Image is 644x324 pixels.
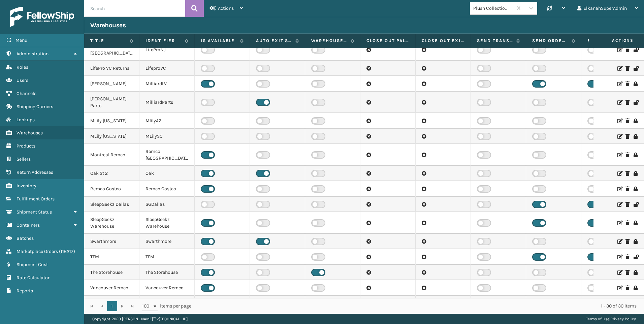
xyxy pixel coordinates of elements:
td: Swarthmore [139,234,195,249]
span: Marketplace Orders [17,249,58,254]
i: Edit [617,47,621,52]
i: Delete [625,47,630,52]
i: Edit [617,82,621,86]
i: Delete [625,100,630,105]
label: Warehouse accepting return labels [311,38,347,44]
i: Deactivate [634,270,638,275]
i: Deactivate [634,171,638,176]
td: LifePro [GEOGRAPHIC_DATA] [84,39,139,61]
i: Deactivate [634,286,638,290]
label: Close Out Palletizing [366,38,409,44]
i: Reactivate [634,202,638,207]
i: Edit [617,134,621,139]
td: WindGap [139,296,195,317]
td: WindGap (Iron Mountain) [84,296,139,317]
i: Edit [617,239,621,244]
i: Edit [617,153,621,157]
td: LifeProNJ [139,39,195,61]
label: Identifier [146,38,182,44]
td: Swarthmore [84,234,139,249]
i: Delete [625,286,630,290]
i: Delete [625,239,630,244]
span: Shipping Carriers [17,104,53,109]
td: Montreal Remco [84,144,139,166]
i: Reactivate [634,47,638,52]
td: TFM [139,249,195,265]
i: Edit [617,221,621,225]
span: items per page [142,301,191,311]
span: Users [17,77,28,83]
span: Sellers [17,156,31,162]
p: Copyright 2023 [PERSON_NAME]™ v [TECHNICAL_ID] [92,314,188,324]
td: SleepGeekz Warehouse [84,212,139,234]
span: Channels [17,91,36,96]
td: SGDallas [139,197,195,212]
span: Reports [17,288,33,294]
span: Administration [17,51,49,57]
i: Edit [617,255,621,259]
td: Oak [139,166,195,181]
td: MilliardLV [139,76,195,92]
i: Delete [625,202,630,207]
span: ( 116217 ) [59,249,75,254]
i: Deactivate [634,153,638,157]
td: SleepGeekz Dallas [84,197,139,212]
i: Deactivate [634,221,638,225]
i: Delete [625,119,630,123]
i: Deactivate [634,82,638,86]
span: Actions [218,5,234,11]
i: Edit [617,187,621,191]
td: TFM [84,249,139,265]
span: Products [17,143,35,149]
i: Deactivate [634,119,638,123]
label: Title [90,38,126,44]
i: Reactivate [634,255,638,259]
span: Rate Calculator [17,275,50,281]
span: Inventory [17,183,36,189]
i: Edit [617,119,621,123]
td: LifeproVC [139,61,195,76]
a: Terms of Use [586,317,609,321]
a: 1 [107,301,117,311]
i: Delete [625,270,630,275]
td: MLilySC [139,129,195,144]
td: Vancouver Remco [139,280,195,296]
div: 1 - 30 of 30 items [201,303,637,310]
div: | [586,314,636,324]
i: Edit [617,270,621,275]
span: Warehouses [17,130,43,136]
h3: Warehouses [90,21,126,29]
label: Send Order API [532,38,568,44]
i: Deactivate [634,187,638,191]
label: Close Out Exit Scan [422,38,464,44]
i: Delete [625,66,630,71]
i: Delete [625,171,630,176]
a: Privacy Policy [610,317,636,321]
i: Reactivate [634,66,638,71]
td: Remco [GEOGRAPHIC_DATA] [139,144,195,166]
label: Is Available [201,38,237,44]
i: Edit [617,171,621,176]
i: Deactivate [634,239,638,244]
span: Return Addresses [17,169,53,175]
i: Edit [617,66,621,71]
td: Oak St 2 [84,166,139,181]
label: Auto Exit Scan [256,38,292,44]
td: LifePro VC Returns [84,61,139,76]
i: Delete [625,153,630,157]
td: SleepGeekz Warehouse [139,212,195,234]
div: Plush Collections [473,5,513,12]
label: Send Inventory API [587,38,623,44]
td: The Storehouse [84,265,139,280]
span: Menu [15,37,27,43]
i: Delete [625,221,630,225]
span: Fulfillment Orders [17,196,55,202]
td: Remco Costco [139,181,195,197]
i: Edit [617,100,621,105]
td: [PERSON_NAME] [84,76,139,92]
span: 100 [142,303,152,310]
img: logo [10,7,74,27]
i: Reactivate [634,100,638,105]
span: Shipment Status [17,209,52,215]
td: Vancouver Remco [84,280,139,296]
